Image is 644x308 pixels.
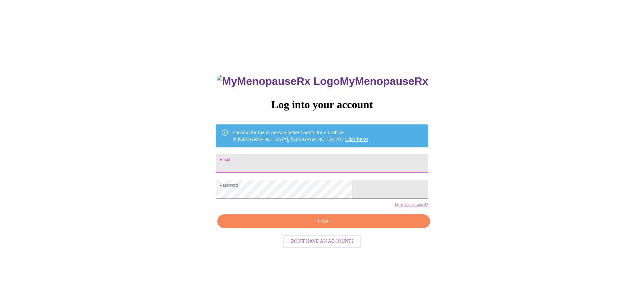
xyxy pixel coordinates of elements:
div: Looking for the in person patient portal for our office in [GEOGRAPHIC_DATA], [GEOGRAPHIC_DATA]? [233,126,368,145]
img: MyMenopauseRx Logo [217,75,340,88]
h3: MyMenopauseRx [217,75,428,88]
button: Login [217,214,430,228]
h3: Log into your account [216,98,428,111]
a: Forgot password? [395,202,428,208]
button: Don't have an account? [283,235,361,248]
span: Login [225,217,422,226]
a: Click here! [345,137,368,142]
span: Don't have an account? [290,237,354,246]
a: Don't have an account? [281,238,363,244]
